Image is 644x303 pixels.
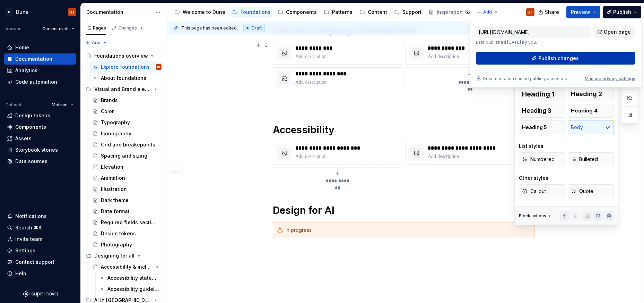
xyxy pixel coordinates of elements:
div: Documentation [15,56,52,62]
div: Data sources [15,158,47,165]
a: Spacing and sizing [90,150,164,161]
div: Date format [101,208,130,215]
a: Dark theme [90,195,164,206]
div: Contact support [15,259,54,266]
a: About foundations [90,73,164,84]
div: Support [402,9,421,16]
button: Metrum [49,100,76,110]
div: Visual and Brand elements [83,84,164,95]
a: Illustration [90,184,164,195]
a: Analytics [4,65,76,76]
a: Date format [90,206,164,217]
div: Settings [15,247,35,254]
button: Preview [566,6,600,18]
div: Brands [101,97,118,104]
h1: Accessibility [273,124,535,136]
div: Content [368,9,387,16]
div: DT [69,9,75,15]
p: Last published [DATE] by you. [476,40,591,45]
a: Foundations overview [83,50,164,61]
a: Storybook stories [4,144,76,155]
div: Welcome to Dune [183,9,225,16]
svg: Supernova Logo [23,291,58,297]
div: Required fields sections [101,219,158,226]
a: Typography [90,117,164,128]
button: Share [535,6,564,18]
button: Help [4,268,76,279]
a: Required fields sections [90,217,164,228]
div: Inspiration [437,9,463,16]
span: 1 [138,25,144,31]
a: Documentation [4,53,76,65]
a: Elevation [90,161,164,172]
div: Help [15,270,26,277]
div: Storybook stories [15,146,58,153]
button: DDuneDT [1,5,79,19]
div: Illustration [101,186,127,193]
span: This page has been edited. [181,25,238,31]
div: Version [6,26,21,32]
div: Foundations [241,9,271,16]
div: Assets [15,135,32,142]
a: Inspiration [426,7,473,18]
div: Color [101,108,114,115]
button: Notifications [4,211,76,222]
div: Changes [119,25,144,31]
div: Designing for all [94,252,134,259]
div: DT [157,64,160,70]
div: Accessibility guidelines [107,286,160,293]
div: Visual and Brand elements [94,86,151,93]
div: In progress [286,227,530,234]
div: Components [15,124,46,131]
a: Assets [4,133,76,144]
div: Dark theme [101,197,129,204]
button: Search ⌘K [4,222,76,233]
div: Iconography [101,130,131,137]
div: Search ⌘K [15,224,42,231]
span: Current draft [42,26,69,32]
div: Dataset [6,102,21,108]
div: Accessibility & inclusion [101,263,153,270]
a: Data sources [4,156,76,167]
div: Explore foundations [101,64,150,70]
a: Design tokens [90,228,164,239]
a: Code automation [4,76,76,87]
span: Publish changes [538,55,579,62]
a: Grid and breakepoints [90,139,164,150]
span: Share [545,9,559,16]
p: Documentation can be publicly accessed. [483,76,568,82]
button: Current draft [39,24,78,34]
button: Add [83,38,109,48]
a: Accessibility guidelines [96,284,164,295]
a: Home [4,42,76,53]
div: Typography [101,119,130,126]
div: Code automation [15,78,57,85]
div: Photography [101,241,132,248]
span: Preview [571,9,590,16]
div: Pages [86,25,106,31]
a: Accessibility & inclusion [90,261,164,272]
span: Add [483,9,492,15]
div: Documentation [86,9,152,16]
div: Grid and breakepoints [101,141,155,148]
div: Foundations overview [94,52,148,59]
div: About foundations [101,75,146,82]
a: Components [4,121,76,133]
a: Color [90,106,164,117]
div: Elevation [101,163,123,170]
div: Analytics [15,67,37,74]
button: Add [475,7,501,17]
button: Publish changes [476,52,635,65]
button: Manage privacy settings [585,76,635,82]
a: Design tokens [4,110,76,121]
a: Invite team [4,234,76,245]
div: Design tokens [15,112,50,119]
a: Iconography [90,128,164,139]
a: Brands [90,95,164,106]
a: Foundations [229,7,273,18]
div: Patterns [332,9,353,16]
a: Patterns [321,7,355,18]
a: Welcome to Dune [172,7,228,18]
